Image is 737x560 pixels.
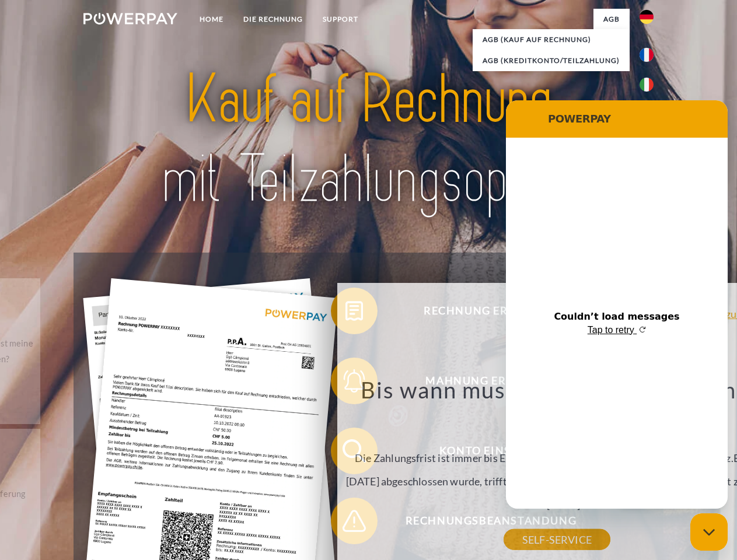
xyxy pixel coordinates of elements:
img: fr [640,48,654,62]
a: Home [190,9,233,30]
iframe: Messaging window [506,100,728,509]
img: de [640,10,654,24]
a: SUPPORT [313,9,368,30]
iframe: Button to launch messaging window [690,513,728,551]
img: it [640,78,654,92]
a: DIE RECHNUNG [233,9,313,30]
a: SELF-SERVICE [504,529,610,550]
img: logo-powerpay-white.svg [83,13,177,24]
img: title-powerpay_de.svg [111,56,626,223]
a: AGB (Kauf auf Rechnung) [473,29,630,50]
a: AGB (Kreditkonto/Teilzahlung) [473,50,630,71]
a: agb [593,9,630,30]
